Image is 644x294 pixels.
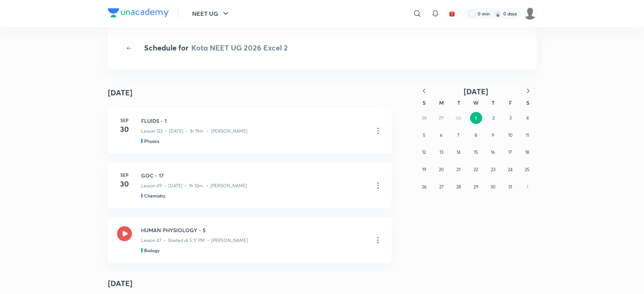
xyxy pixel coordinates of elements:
[475,115,477,121] abbr: October 1, 2025
[452,146,464,158] button: October 14, 2025
[492,115,495,121] abbr: October 2, 2025
[418,164,430,176] button: October 19, 2025
[141,226,367,234] h3: HUMAN PHYSIOLOGY - 5
[504,129,516,141] button: October 10, 2025
[144,138,159,144] h5: Physics
[509,115,512,121] abbr: October 3, 2025
[452,129,464,141] button: October 7, 2025
[418,181,430,193] button: October 26, 2025
[418,146,430,158] button: October 12, 2025
[435,129,447,141] button: October 6, 2025
[470,112,482,124] button: October 1, 2025
[470,129,482,141] button: October 8, 2025
[432,87,520,96] button: [DATE]
[487,164,499,176] button: October 23, 2025
[452,181,464,193] button: October 28, 2025
[423,132,426,138] abbr: October 5, 2025
[492,99,495,106] abbr: Thursday
[487,129,499,141] button: October 9, 2025
[470,181,482,193] button: October 29, 2025
[508,132,512,138] abbr: October 10, 2025
[504,164,516,176] button: October 24, 2025
[474,149,478,155] abbr: October 15, 2025
[117,117,132,124] h6: Sep
[457,99,460,106] abbr: Tuesday
[440,149,443,155] abbr: October 13, 2025
[490,184,495,190] abbr: October 30, 2025
[117,124,132,135] h4: 30
[508,149,512,155] abbr: October 17, 2025
[521,129,533,141] button: October 11, 2025
[423,99,426,106] abbr: Sunday
[435,181,447,193] button: October 27, 2025
[144,247,160,254] h5: Biology
[144,42,288,54] h4: Schedule for
[521,146,533,158] button: October 18, 2025
[521,164,533,176] button: October 25, 2025
[504,146,516,158] button: October 17, 2025
[526,115,529,121] abbr: October 4, 2025
[117,178,132,190] h4: 30
[491,167,495,172] abbr: October 23, 2025
[418,129,430,141] button: October 5, 2025
[487,146,499,158] button: October 16, 2025
[473,184,478,190] abbr: October 29, 2025
[456,149,461,155] abbr: October 14, 2025
[439,184,444,190] abbr: October 27, 2025
[141,182,247,189] p: Lesson 49 • [DATE] • 1h 32m • [PERSON_NAME]
[524,7,536,20] img: Shahrukh Ansari
[522,112,534,124] button: October 4, 2025
[108,8,169,19] a: Company Logo
[422,167,426,172] abbr: October 19, 2025
[108,162,392,208] a: Sep30GOC - 17Lesson 49 • [DATE] • 1h 32m • [PERSON_NAME]Chemistry
[487,181,499,193] button: October 30, 2025
[141,171,367,179] h3: GOC - 17
[508,184,512,190] abbr: October 31, 2025
[492,132,494,138] abbr: October 9, 2025
[525,167,530,172] abbr: October 25, 2025
[422,184,427,190] abbr: October 26, 2025
[504,181,516,193] button: October 31, 2025
[108,108,392,153] a: Sep30FLUIDS - 1Lesson 122 • [DATE] • 1h 19m • [PERSON_NAME]Physics
[470,146,482,158] button: October 15, 2025
[456,167,460,172] abbr: October 21, 2025
[525,149,529,155] abbr: October 18, 2025
[526,99,529,106] abbr: Saturday
[439,99,444,106] abbr: Monday
[141,237,248,244] p: Lesson 47 • Started at 5:17 PM • [PERSON_NAME]
[141,117,367,125] h3: FLUIDS - 1
[422,149,426,155] abbr: October 12, 2025
[473,167,478,172] abbr: October 22, 2025
[108,87,132,98] h4: [DATE]
[108,8,169,17] img: Company Logo
[457,132,460,138] abbr: October 7, 2025
[494,10,502,17] img: streak
[435,146,447,158] button: October 13, 2025
[439,167,444,172] abbr: October 20, 2025
[470,164,482,176] button: October 22, 2025
[446,8,458,20] button: avatar
[526,132,529,138] abbr: October 11, 2025
[504,112,516,124] button: October 3, 2025
[491,149,495,155] abbr: October 16, 2025
[117,171,132,178] h6: Sep
[464,86,488,96] span: [DATE]
[188,6,235,21] button: NEET UG
[435,164,447,176] button: October 20, 2025
[508,167,513,172] abbr: October 24, 2025
[456,184,461,190] abbr: October 28, 2025
[108,217,392,263] a: HUMAN PHYSIOLOGY - 5Lesson 47 • Started at 5:17 PM • [PERSON_NAME]Biology
[449,10,455,17] img: avatar
[191,43,288,53] span: Kota NEET UG 2026 Excel 2
[509,99,512,106] abbr: Friday
[452,164,464,176] button: October 21, 2025
[473,99,478,106] abbr: Wednesday
[144,192,165,199] h5: Chemistry
[475,132,477,138] abbr: October 8, 2025
[141,128,247,135] p: Lesson 122 • [DATE] • 1h 19m • [PERSON_NAME]
[440,132,443,138] abbr: October 6, 2025
[487,112,500,124] button: October 2, 2025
